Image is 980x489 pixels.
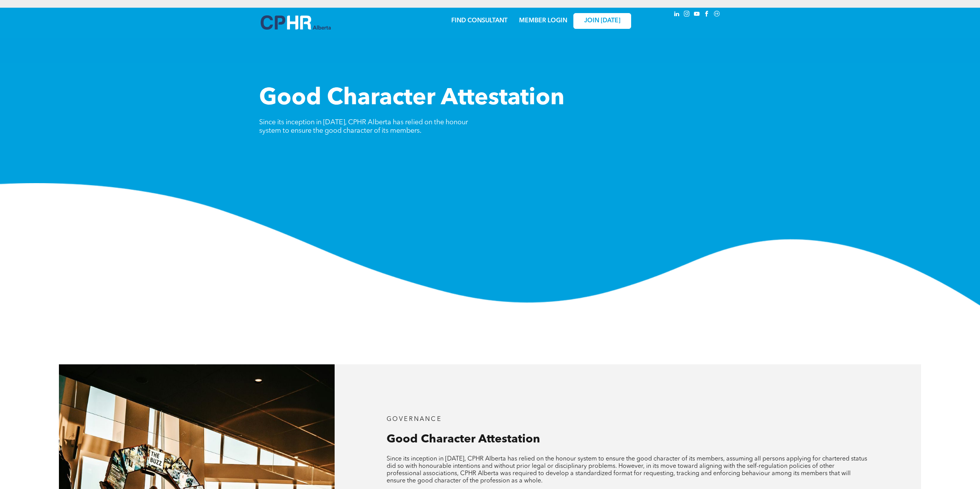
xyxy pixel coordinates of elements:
span: Since its inception in [DATE], CPHR Alberta has relied on the honour system to ensure the good ch... [259,119,468,134]
a: JOIN [DATE] [573,13,631,29]
a: Social network [713,10,721,20]
a: facebook [703,10,711,20]
a: MEMBER LOGIN [519,18,567,24]
a: linkedin [673,10,681,20]
img: A blue and white logo for cp alberta [261,15,331,30]
span: GOVERNANCE [387,416,442,422]
span: Good Character Attestation [259,87,565,110]
span: Good Character Attestation [387,434,540,445]
a: youtube [693,10,701,20]
span: JOIN [DATE] [584,17,620,25]
span: Since its inception in [DATE], CPHR Alberta has relied on the honour system to ensure the good ch... [387,456,867,484]
a: FIND CONSULTANT [451,18,508,24]
a: instagram [683,10,691,20]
